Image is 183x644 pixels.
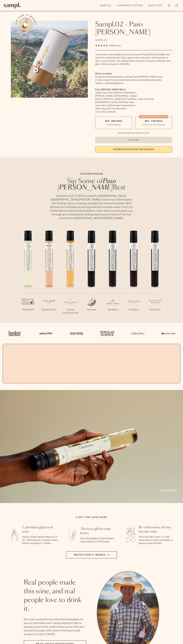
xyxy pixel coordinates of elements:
p: Zinfandel [81,308,102,311]
p: Fall in love with a wine, or 7? We make it easy to order more bottles or glasses of your favorites. [139,535,175,545]
span: Reviews [113,44,121,47]
h2: A gift that gives more [76,516,107,519]
small: Try the Capsule [106,123,121,126]
li: 5 / 7 [102,228,123,320]
small: Perfect For 2-4 Tastings [142,123,165,126]
h3: Re-order more of your favorite wine [139,525,175,534]
img: Artboard_3_0b291449-6e8c-4d07-b2c2-3f3601a19cd1_x450.png [130,328,145,339]
div: CHRISTMAS SALE! Save 20% [139,115,168,118]
img: Sampl.02 - Paso Robles [11,21,88,98]
img: Artboard_7_5b34974b-f019-449e-91fb-745f8d0877ee_x450.png [160,328,176,339]
h2: Real people made this wine, and real people love to drink it. [24,578,86,613]
p: Red Blend [123,308,144,311]
button: Sold Out [95,137,172,143]
a: Shop All [99,3,113,8]
li: Recipes + pairing suggestions [95,82,172,85]
span: [GEOGRAPHIC_DATA] 2018 Petite Sirah [95,101,134,103]
span: Tablas Creek 2021 Patelin De Tablas Blanc [95,92,136,94]
span: J Dusi 2021 Zinfandel [95,111,116,113]
p: Grenache Rosé [39,308,60,311]
p: Orange Gewürztraminer [60,308,81,314]
span: $88 - Two Pack [145,120,163,123]
em: Paso [PERSON_NAME] [58,178,116,191]
h1: Sampl.02 - Paso [PERSON_NAME] [95,21,172,36]
div: This premium wine-tasting kit lets you try some of Paso [PERSON_NAME]' best wine from small produ... [95,53,172,66]
p: Nestled in [US_STATE]’s beautiful [GEOGRAPHIC_DATA], [GEOGRAPHIC_DATA][PERSON_NAME] boasts over 2... [49,194,134,220]
li: 1 / 7 [17,228,39,320]
li: 7x glasses of small production, premium Paso [PERSON_NAME] wines [95,75,172,78]
p: White Blend [17,308,39,311]
span: High Camp 2021 Grenache Rosé [95,107,127,110]
a: Add to cart [160,489,179,492]
li: 3 / 7 [60,228,81,323]
span: $55 - One Pack [105,120,122,123]
li: 6 / 7 [123,228,144,320]
div: 140Reviews [95,44,121,47]
a: Our Story [147,3,164,8]
li: Christmas Sale Pricing Shown In Cart [117,132,151,134]
p: Petite Sirah [144,308,166,311]
button: See how it works [18,17,33,32]
h2: Sip Some of Best [49,178,134,191]
p: Red Blend [102,308,123,311]
strong: Paso [PERSON_NAME] Wines: [95,88,126,91]
a: interested in gifting for groups? [95,146,172,153]
p: Sampl's tasting capsule allows you to try 7 100ml glasses of premium wines without committing to ... [22,535,58,545]
li: 2 / 7 [39,228,60,320]
h3: 7 premium glasses of wine [22,525,58,534]
p: Featured Region [49,172,134,175]
li: A smart coaster to access winemaker videos and detailed tasting notes. [95,78,172,82]
a: Corporate Gifting [116,3,144,8]
span: McPrice [PERSON_NAME] 2021 Red Blend - High on the Hog [95,98,154,100]
button: Watch how it works [66,551,117,559]
img: Artboard_4_28b4d326-c26e-48f9-9c80-911f17d6414e_x450.png [99,328,115,339]
h3: The best gift for wine lovers [80,527,116,535]
img: Artboard_5_7fdae55a-36fd-43f7-8bfd-f74a06a2878e_x450.png [68,328,84,339]
img: Artboard_6_04f9a106-072f-468a-bdd7-f11783b05722_x450.png [38,328,53,339]
img: Sampl logo [4,3,21,8]
p: Our team works directly with the winemakers to source and bottle each Sampl shipment. We’re deepl... [24,617,86,636]
p: SAMPL.02 [95,39,172,42]
li: 4 / 7 [81,228,102,320]
li: 7 / 7 [144,228,166,320]
span: 140 [109,44,113,47]
p: Gift a tasting flight of hand-selected, hard-to-find [US_STATE] wines. [80,537,116,543]
span: [PERSON_NAME] 2020 Red Blend - Keeper [95,95,137,97]
img: Artboard_1_c8cd28af-0030-4af1-819c-248e302c7f06_x450.png [7,328,23,339]
strong: What’s Included: [95,72,112,75]
span: Union Sacre 2022 Orange Gewürztraminer [95,104,135,107]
